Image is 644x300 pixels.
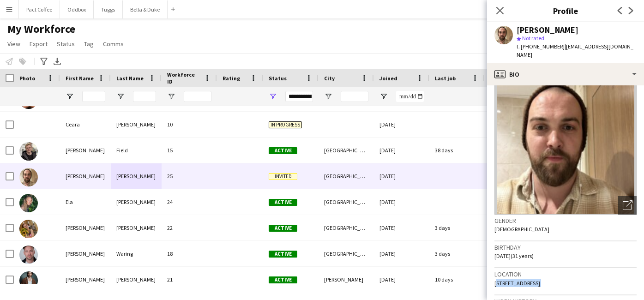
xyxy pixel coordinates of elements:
span: Last Name [116,75,144,82]
span: My Workforce [7,22,75,36]
input: Last Name Filter Input [133,91,156,102]
app-action-btn: Advanced filters [38,56,49,67]
div: 24 [162,189,217,215]
span: View [7,40,20,48]
span: Export [30,40,48,48]
div: 38 days [429,138,485,163]
button: Open Filter Menu [324,92,332,101]
h3: Birthday [494,243,637,252]
h3: Gender [494,216,637,225]
span: Active [269,251,297,258]
span: Status [269,75,287,82]
button: Pact Coffee [19,0,60,18]
button: Oddbox [60,0,94,18]
span: Invited [269,173,297,180]
app-action-btn: Export XLSX [52,56,63,67]
img: Daniel Crespin [19,168,38,186]
div: [PERSON_NAME] [319,267,374,292]
span: [DEMOGRAPHIC_DATA] [494,226,549,233]
div: 10 days [429,267,485,292]
span: [DATE] (31 years) [494,252,534,259]
a: Status [53,38,78,50]
div: [PERSON_NAME] [60,241,111,266]
div: [PERSON_NAME] [111,189,162,215]
input: Workforce ID Filter Input [184,91,211,102]
div: Open photos pop-in [618,196,637,215]
div: [GEOGRAPHIC_DATA] [319,163,374,189]
a: View [4,38,24,50]
span: Status [57,40,75,48]
a: Tag [80,38,97,50]
div: 15 [162,138,217,163]
input: City Filter Input [341,91,368,102]
div: 10 [162,112,217,137]
div: [DATE] [374,241,429,266]
span: In progress [269,121,302,128]
a: Export [26,38,51,50]
div: Bio [487,63,644,85]
span: Workforce ID [167,71,200,85]
div: [DATE] [374,112,429,137]
span: Active [269,147,297,154]
div: [PERSON_NAME] [60,215,111,240]
div: [DATE] [374,267,429,292]
div: [DATE] [374,163,429,189]
img: Jacob Waring [19,246,38,264]
div: [DATE] [374,189,429,215]
div: [DATE] [374,215,429,240]
div: [PERSON_NAME] [111,163,162,189]
div: [GEOGRAPHIC_DATA] [319,241,374,266]
a: Comms [99,38,127,50]
div: [GEOGRAPHIC_DATA] [319,138,374,163]
div: Ela [60,189,111,215]
div: 3 days [429,241,485,266]
div: 4 [485,215,545,240]
div: 21 [162,267,217,292]
h3: Profile [487,5,644,17]
div: 0 [485,163,545,189]
div: [PERSON_NAME] [111,112,162,137]
div: [PERSON_NAME] [60,138,111,163]
span: Rating [223,75,240,82]
button: Tuggs [94,0,123,18]
span: Tag [84,40,94,48]
div: [PERSON_NAME] [60,163,111,189]
button: Bella & Duke [123,0,168,18]
div: 0 [485,189,545,215]
span: t. [PHONE_NUMBER] [517,43,565,50]
div: [PERSON_NAME] [517,26,578,34]
div: Field [111,138,162,163]
button: Open Filter Menu [167,92,175,101]
div: 6 [485,241,545,266]
div: 18 [162,241,217,266]
div: 1 [485,267,545,292]
img: Ela Hughes [19,194,38,212]
div: [GEOGRAPHIC_DATA] [319,189,374,215]
button: Open Filter Menu [269,92,277,101]
div: 6 [485,138,545,163]
input: Joined Filter Input [396,91,424,102]
img: Heather Horsman [19,220,38,238]
div: [DATE] [374,138,429,163]
button: Open Filter Menu [379,92,388,101]
span: Photo [19,75,35,82]
span: First Name [66,75,94,82]
div: Ceara [60,112,111,137]
div: 25 [162,163,217,189]
span: Not rated [522,35,544,42]
div: [PERSON_NAME] [60,267,111,292]
div: 22 [162,215,217,240]
div: Waring [111,241,162,266]
span: Active [269,276,297,283]
div: 0 [485,112,545,137]
input: First Name Filter Input [82,91,105,102]
span: Last job [435,75,456,82]
span: Comms [103,40,124,48]
div: [PERSON_NAME] [111,267,162,292]
span: Joined [379,75,397,82]
span: Active [269,199,297,206]
span: [STREET_ADDRESS] [494,280,540,287]
img: James Wilkinson [19,271,38,290]
div: [GEOGRAPHIC_DATA] [319,215,374,240]
div: [PERSON_NAME] [111,215,162,240]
